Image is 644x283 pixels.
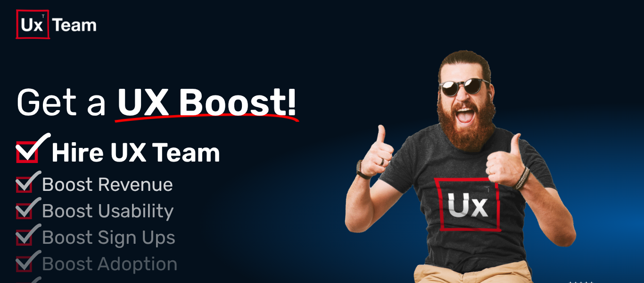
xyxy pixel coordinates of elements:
p: Boost Revenue [41,171,340,199]
span: Get a [16,80,107,125]
span: UX Boost! [116,87,297,118]
p: Boost Adoption [41,250,340,278]
p: Boost Usability [41,197,340,225]
p: Boost Sign Ups [41,223,340,252]
p: Hire UX Team [51,133,340,172]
